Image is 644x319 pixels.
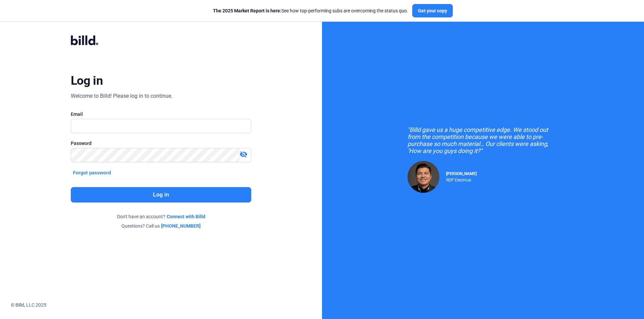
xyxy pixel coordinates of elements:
a: Connect with Billd [167,213,205,220]
div: Email [71,111,251,117]
span: The 2025 Market Report is here: [213,8,281,13]
mat-icon: visibility_off [239,150,248,158]
img: Raul Pacheco [408,161,439,193]
button: Forgot password [71,169,113,176]
div: Welcome to Billd! Please log in to continue. [71,92,172,100]
div: Log in [71,73,103,88]
span: [PERSON_NAME] [446,171,477,176]
div: RDP Electrical [446,176,477,182]
button: Log in [71,187,251,203]
button: Get your copy [412,4,453,17]
a: [PHONE_NUMBER] [161,223,201,229]
div: Password [71,140,251,147]
div: Don't have an account? [71,213,251,220]
div: Questions? Call us [71,223,251,229]
div: See how top-performing subs are overcoming the status quo. [213,7,408,14]
div: "Billd gave us a huge competitive edge. We stood out from the competition because we were able to... [408,126,558,154]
